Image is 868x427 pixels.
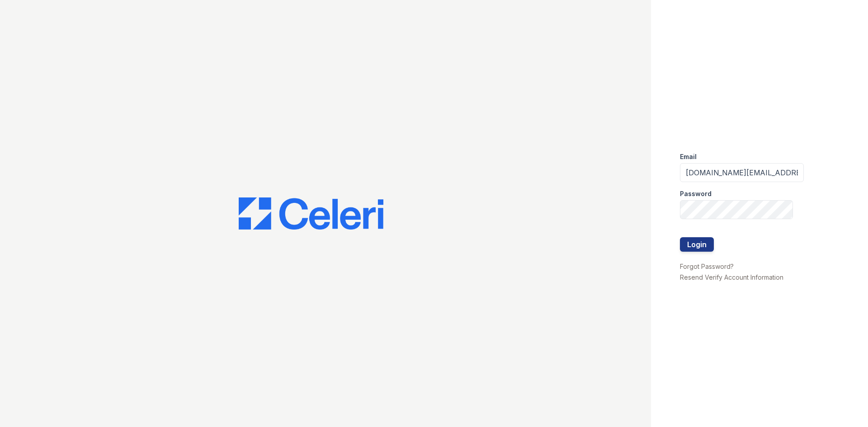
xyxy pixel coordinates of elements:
[680,152,697,161] label: Email
[680,273,783,281] a: Resend Verify Account Information
[680,263,734,270] a: Forgot Password?
[680,237,714,252] button: Login
[239,197,383,230] img: CE_Logo_Blue-a8612792a0a2168367f1c8372b55b34899dd931a85d93a1a3d3e32e68fde9ad4.png
[680,189,712,198] label: Password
